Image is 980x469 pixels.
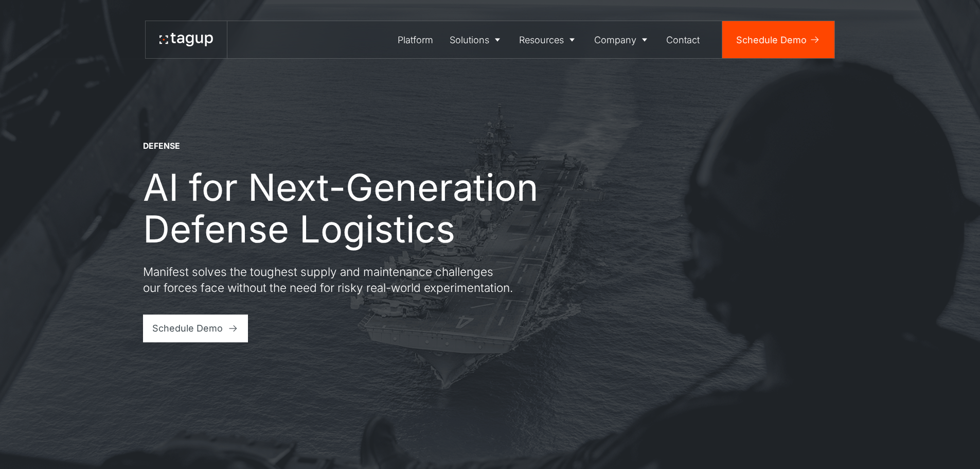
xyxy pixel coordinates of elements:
a: Platform [390,21,442,58]
a: Contact [658,21,708,58]
a: Solutions [441,21,511,58]
a: Company [586,21,658,58]
div: Resources [519,33,564,47]
div: Contact [666,33,700,47]
h1: AI for Next-Generation Defense Logistics [143,166,575,250]
div: Platform [398,33,433,47]
div: DEFENSE [143,141,180,152]
p: Manifest solves the toughest supply and maintenance challenges our forces face without the need f... [143,264,513,296]
a: Schedule Demo [143,315,248,342]
div: Solutions [450,33,489,47]
div: Schedule Demo [736,33,807,47]
a: Resources [511,21,586,58]
a: Schedule Demo [722,21,834,58]
div: Company [594,33,636,47]
div: Schedule Demo [152,321,223,335]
